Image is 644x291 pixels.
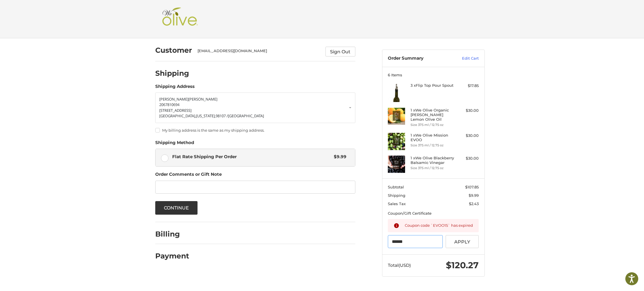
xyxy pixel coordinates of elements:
[155,69,189,78] h2: Shipping
[8,9,65,13] p: We're away right now. Please check back later!
[450,56,479,61] a: Edit Cart
[411,143,455,148] li: Size 375 ml / 12.75 oz
[66,7,73,14] button: Open LiveChat chat widget
[155,201,198,215] button: Continue
[456,83,479,89] div: $17.85
[155,171,222,180] legend: Order Comments
[155,128,355,133] label: My billing address is the same as my shipping address.
[405,223,473,229] div: Coupon code `EVOO15` has expired
[159,97,188,102] span: [PERSON_NAME]
[155,83,195,92] legend: Shipping Address
[388,262,411,268] span: Total (USD)
[216,113,228,118] span: 98107 /
[172,154,331,160] span: Flat Rate Shipping Per Order
[388,193,405,198] span: Shipping
[188,97,217,102] span: [PERSON_NAME]
[456,108,479,114] div: $30.00
[388,211,479,216] div: Coupon/Gift Certificate
[411,108,455,122] h4: 1 x We Olive Organic [PERSON_NAME] Lemon Olive Oil
[411,166,455,171] li: Size 375 ml / 12.75 oz
[388,201,406,206] span: Sales Tax
[159,113,196,118] span: [GEOGRAPHIC_DATA],
[159,102,179,107] span: 2067810694
[411,133,455,142] h4: 1 x We Olive Mission EVOO
[155,252,189,260] h2: Payment
[411,83,455,88] h4: 3 x Flip Top Pour Spout
[456,133,479,139] div: $30.00
[161,7,199,31] img: Shop We Olive
[388,56,450,61] h3: Order Summary
[411,122,455,127] li: Size 375 ml / 12.75 oz
[388,185,404,189] span: Subtotal
[331,154,347,160] span: $9.99
[196,113,216,118] span: [US_STATE],
[411,156,455,165] h4: 1 x We Olive Blackberry Balsamic Vinegar
[228,113,264,118] span: [GEOGRAPHIC_DATA]
[469,193,479,198] span: $9.99
[155,46,192,55] h2: Customer
[465,185,479,189] span: $107.85
[159,108,191,113] span: [STREET_ADDRESS]
[446,235,479,248] button: Apply
[155,92,355,123] a: Enter or select a different address
[456,156,479,161] div: $30.00
[388,73,479,77] h3: 6 Items
[155,139,194,149] legend: Shipping Method
[198,48,320,56] div: [EMAIL_ADDRESS][DOMAIN_NAME]
[446,260,479,271] span: $120.27
[325,47,355,56] button: Sign Out
[469,201,479,206] span: $2.43
[155,230,189,239] h2: Billing
[388,235,443,248] input: Gift Certificate or Coupon Code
